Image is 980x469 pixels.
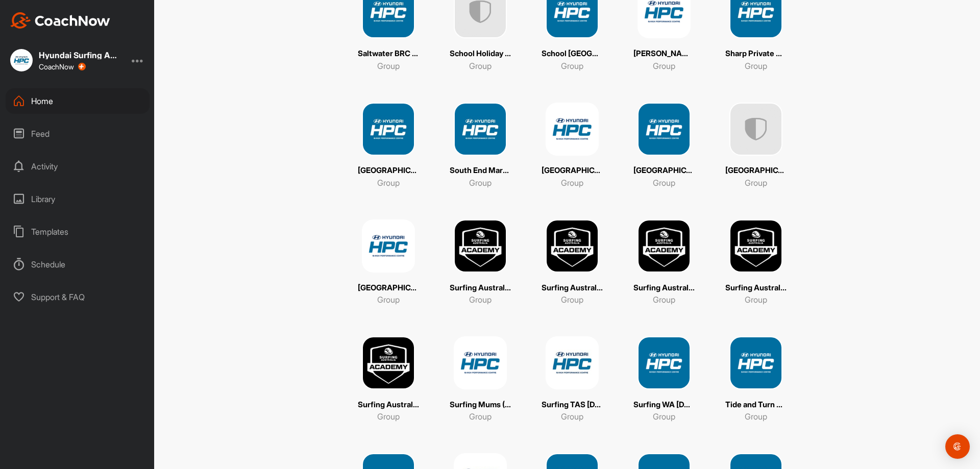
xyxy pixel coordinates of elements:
[561,293,583,306] p: Group
[6,154,150,179] div: Activity
[745,410,767,423] p: Group
[377,410,400,423] p: Group
[377,60,400,72] p: Group
[6,121,150,146] div: Feed
[450,282,511,294] p: Surfing Australia Academy 2023
[362,103,415,156] img: square_a7bf55891a0210ad145d7c60f05e5877.png
[542,282,603,294] p: Surfing Australia Academy 2024 - Boys
[450,399,511,411] p: Surfing Mums ([DATE])
[469,293,492,306] p: Group
[6,88,150,114] div: Home
[542,48,603,60] p: School [GEOGRAPHIC_DATA] [DATE]-[DATE]
[633,165,695,177] p: [GEOGRAPHIC_DATA] 2024
[546,103,599,156] img: square_6d261bb64217399726bd1e0f4e15601f.png
[10,49,33,71] img: square_046b65740c70d30882071d1b604d097a.jpg
[454,103,507,156] img: square_4ea65d2764ca1d2c5913eb4e12e634f1.png
[10,12,110,29] img: CoachNow
[653,177,675,189] p: Group
[653,60,675,72] p: Group
[469,60,492,72] p: Group
[725,282,787,294] p: Surfing Australia Academy Development Program 2025
[6,219,150,244] div: Templates
[653,293,675,306] p: Group
[6,252,150,277] div: Schedule
[542,165,603,177] p: [GEOGRAPHIC_DATA][PERSON_NAME] - [DATE]
[745,60,767,72] p: Group
[638,336,691,389] img: square_3a30d4051de205e35e8baaebc83e33cb.png
[729,336,782,389] img: square_2a4935eed2958294737f55babdffaae5.png
[362,336,415,389] img: square_eccfe5ce12e4558d5f562289e308e685.png
[358,399,419,411] p: Surfing Australia Elite Academy 2025
[745,177,767,189] p: Group
[633,48,695,60] p: [PERSON_NAME] Head BRC [DATE] -[DATE]
[653,410,675,423] p: Group
[6,284,150,310] div: Support & FAQ
[725,399,787,411] p: Tide and Turn BRC [DATE]
[633,399,695,411] p: Surfing WA [DATE]
[358,282,419,294] p: [GEOGRAPHIC_DATA] [DATE]
[546,336,599,389] img: square_ce70358537f3ad420368b2bc35df0a7d.png
[454,219,507,273] img: square_0058b89f31e975a4456e3d0cd980e5a1.png
[725,48,787,60] p: Sharp Private Coaching [DATE]
[450,48,511,60] p: School Holiday Camp ([DATE]-[DATE])
[561,177,583,189] p: Group
[729,103,782,156] img: uAAAAAElFTkSuQmCC
[39,63,86,71] div: CoachNow
[39,51,120,59] div: Hyundai Surfing Australia High Performance Centre
[638,103,691,156] img: square_5d1c737d44d86f52a4241bbb041427cd.png
[546,219,599,273] img: square_6b90391625156dc4be717dd10a14e3d8.png
[358,48,419,60] p: Saltwater BRC [DATE]
[945,434,970,459] div: Open Intercom Messenger
[725,165,787,177] p: [GEOGRAPHIC_DATA] 2024
[638,219,691,273] img: square_b5fa1ddd09b2ec4060302136c1c66b4d.png
[6,186,150,212] div: Library
[561,60,583,72] p: Group
[377,177,400,189] p: Group
[469,177,492,189] p: Group
[561,410,583,423] p: Group
[377,293,400,306] p: Group
[362,219,415,273] img: square_c5e570879d532b47dd5b26fa07632b52.png
[454,336,507,389] img: square_e0983d601f6f10c6e0f0ca6979242e66.png
[358,165,419,177] p: [GEOGRAPHIC_DATA] ([DATE])
[729,219,782,273] img: square_e45fcb3a0226fb93038a055e9e5fa717.png
[745,293,767,306] p: Group
[469,410,492,423] p: Group
[633,282,695,294] p: Surfing Australia Academy 2024 - Girls
[450,165,511,177] p: South End Maroubra BRC [DATE]
[542,399,603,411] p: Surfing TAS [DATE]-[DATE]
